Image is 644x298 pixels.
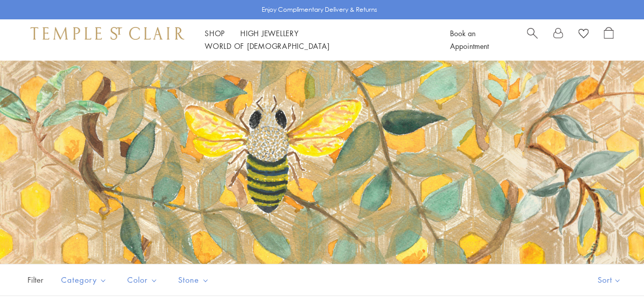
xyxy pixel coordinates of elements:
[122,274,165,286] span: Color
[450,28,489,51] a: Book an Appointment
[578,27,589,42] a: View Wishlist
[205,41,329,51] a: World of [DEMOGRAPHIC_DATA]World of [DEMOGRAPHIC_DATA]
[240,28,299,38] a: High JewelleryHigh Jewellery
[31,27,184,39] img: Temple St. Clair
[56,274,115,286] span: Category
[205,27,427,52] nav: Main navigation
[604,27,613,52] a: Open Shopping Bag
[120,268,165,291] button: Color
[171,268,217,291] button: Stone
[173,274,217,286] span: Stone
[53,268,115,291] button: Category
[262,5,377,15] p: Enjoy Complimentary Delivery & Returns
[205,28,225,38] a: ShopShop
[527,27,538,52] a: Search
[575,264,644,295] button: Show sort by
